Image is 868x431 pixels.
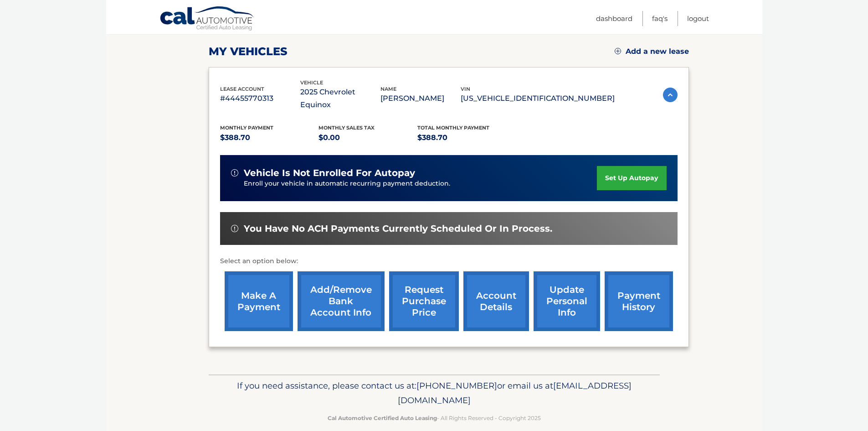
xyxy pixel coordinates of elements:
[244,179,597,189] p: Enroll your vehicle in automatic recurring payment deduction.
[215,413,654,423] p: - All Rights Reserved - Copyright 2025
[380,92,461,105] p: [PERSON_NAME]
[605,271,673,331] a: payment history
[597,166,666,190] a: set up autopay
[328,415,437,421] strong: Cal Automotive Certified Auto Leasing
[244,167,415,179] span: vehicle is not enrolled for autopay
[220,86,264,92] span: lease account
[596,11,632,26] a: Dashboard
[652,11,668,26] a: FAQ's
[615,48,621,54] img: add.svg
[416,380,497,391] span: [PHONE_NUMBER]
[398,380,632,405] span: [EMAIL_ADDRESS][DOMAIN_NAME]
[231,225,238,232] img: alert-white.svg
[461,92,615,105] p: [US_VEHICLE_IDENTIFICATION_NUMBER]
[389,271,459,331] a: request purchase price
[687,11,709,26] a: Logout
[300,86,380,111] p: 2025 Chevrolet Equinox
[225,271,293,331] a: make a payment
[220,131,319,144] p: $388.70
[298,271,385,331] a: Add/Remove bank account info
[231,169,238,177] img: alert-white.svg
[215,379,654,408] p: If you need assistance, please contact us at: or email us at
[534,271,600,331] a: update personal info
[417,125,489,131] span: Total Monthly Payment
[461,86,470,92] span: vin
[380,86,396,92] span: name
[209,45,288,58] h2: my vehicles
[615,47,689,56] a: Add a new lease
[300,79,323,86] span: vehicle
[417,131,516,144] p: $388.70
[663,88,678,102] img: accordion-active.svg
[220,125,273,131] span: Monthly Payment
[244,223,552,234] span: You have no ACH payments currently scheduled or in process.
[220,256,678,267] p: Select an option below:
[220,92,300,105] p: #44455770313
[318,125,375,131] span: Monthly sales Tax
[318,131,417,144] p: $0.00
[159,6,255,32] a: Cal Automotive
[463,271,529,331] a: account details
